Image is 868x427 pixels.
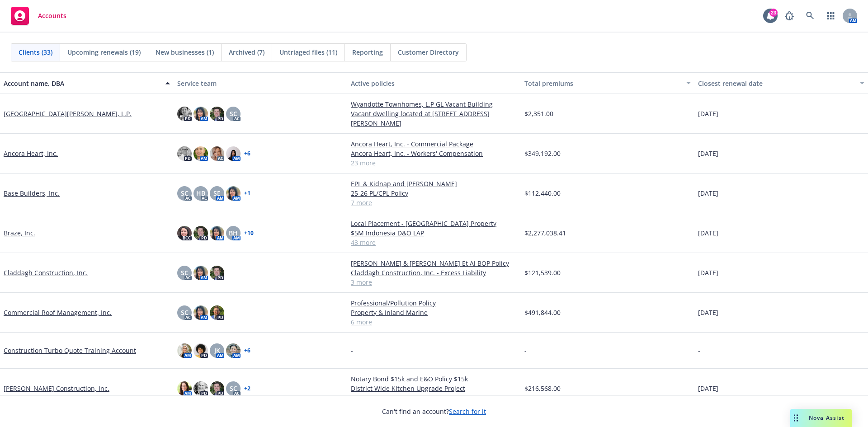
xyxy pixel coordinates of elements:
span: [DATE] [698,384,718,393]
span: - [524,346,527,355]
span: [DATE] [698,308,718,317]
button: Nova Assist [790,409,852,427]
span: Reporting [352,47,383,57]
img: photo [226,146,241,161]
img: photo [193,305,208,320]
a: EPL & Kidnap and [PERSON_NAME] [351,179,517,188]
a: + 1 [244,191,250,196]
button: Service team [174,72,347,94]
div: Service team [177,79,344,88]
img: photo [210,266,224,280]
img: photo [177,107,192,121]
img: photo [193,381,208,396]
a: [GEOGRAPHIC_DATA][PERSON_NAME], L.P. [4,109,132,118]
div: 23 [769,9,778,17]
span: Nova Assist [809,414,844,422]
img: photo [177,226,192,240]
img: photo [193,266,208,280]
span: [DATE] [698,109,718,118]
span: [DATE] [698,268,718,277]
span: Customer Directory [398,47,459,57]
a: Claddagh Construction, Inc. [4,268,88,277]
a: 13 more [351,393,517,403]
a: $5M Indonesia D&O LAP [351,228,517,238]
span: New businesses (1) [156,47,214,57]
span: Untriaged files (11) [279,47,337,57]
img: photo [193,343,208,358]
div: Active policies [351,79,517,88]
div: Total premiums [524,79,681,88]
a: [PERSON_NAME] & [PERSON_NAME] Et Al BOP Policy [351,258,517,268]
span: SC [181,188,189,198]
a: Wyandotte Townhomes, L.P GL Vacant Building [351,99,517,109]
span: - [698,346,700,355]
a: Claddagh Construction, Inc. - Excess Liability [351,268,517,277]
span: $121,539.00 [524,268,561,277]
a: Search [801,7,819,25]
a: 23 more [351,158,517,168]
span: - [351,346,353,355]
span: SE [213,188,221,198]
span: $491,844.00 [524,308,561,317]
span: $2,277,038.41 [524,228,566,238]
a: 3 more [351,277,517,287]
span: SC [230,384,237,393]
a: Report a Bug [780,7,798,25]
img: photo [177,343,192,358]
img: photo [210,146,224,161]
a: + 2 [244,386,250,391]
a: Local Placement - [GEOGRAPHIC_DATA] Property [351,219,517,228]
span: SC [230,109,237,118]
span: [DATE] [698,188,718,198]
a: [PERSON_NAME] Construction, Inc. [4,384,109,393]
img: photo [210,107,224,121]
a: 7 more [351,198,517,207]
div: Account name, DBA [4,79,160,88]
span: HB [196,188,205,198]
a: 6 more [351,317,517,327]
span: Archived (7) [229,47,264,57]
div: Drag to move [790,409,802,427]
img: photo [177,146,192,161]
a: Construction Turbo Quote Training Account [4,346,136,355]
span: [DATE] [698,228,718,238]
img: photo [193,226,208,240]
img: photo [210,381,224,396]
a: Professional/Pollution Policy [351,298,517,308]
img: photo [177,381,192,396]
span: [DATE] [698,149,718,158]
a: Vacant dwelling located at [STREET_ADDRESS][PERSON_NAME] [351,109,517,128]
span: $349,192.00 [524,149,561,158]
a: Search for it [449,407,486,416]
a: + 6 [244,151,250,156]
a: Ancora Heart, Inc. - Workers' Compensation [351,149,517,158]
img: photo [193,146,208,161]
span: Can't find an account? [382,407,486,416]
img: photo [193,107,208,121]
img: photo [226,343,241,358]
button: Total premiums [521,72,694,94]
a: Notary Bond $15k and E&O Policy $15k [351,374,517,384]
a: District Wide Kitchen Upgrade Project [351,384,517,393]
a: Switch app [822,7,840,25]
img: photo [210,226,224,240]
a: Commercial Roof Management, Inc. [4,308,112,317]
a: Accounts [7,3,70,28]
span: Clients (33) [19,47,52,57]
a: + 10 [244,230,254,236]
a: + 6 [244,348,250,353]
img: photo [210,305,224,320]
button: Active policies [347,72,521,94]
span: SC [181,308,189,317]
span: Accounts [38,12,66,19]
a: Braze, Inc. [4,228,35,238]
span: SC [181,268,189,277]
span: BH [229,228,238,238]
span: $216,568.00 [524,384,561,393]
